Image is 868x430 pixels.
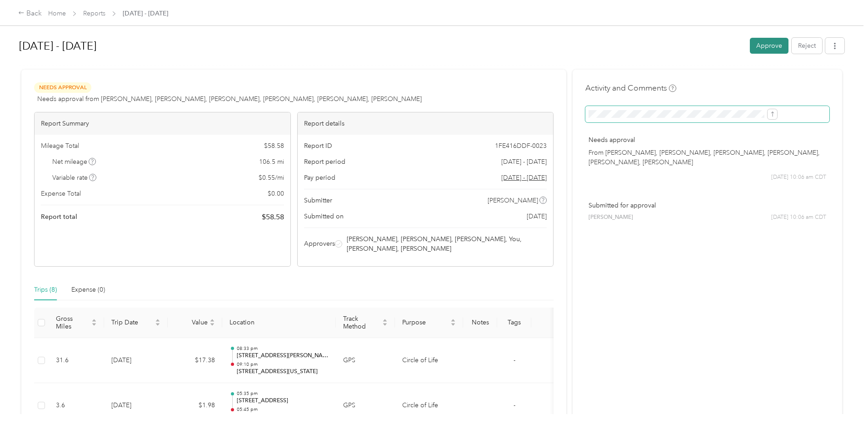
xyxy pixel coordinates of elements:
span: Mileage Total [41,141,79,151]
td: GPS [336,383,395,429]
span: Net mileage [52,157,96,167]
span: [PERSON_NAME] [589,213,633,222]
p: 09:10 pm [237,361,329,368]
span: $ 58.58 [264,141,284,151]
td: $1.98 [168,383,222,429]
iframe: Everlance-gr Chat Button Frame [817,379,868,430]
span: caret-up [210,318,215,323]
span: Pay period [304,173,335,182]
th: Location [222,308,336,338]
p: 05:45 pm [237,406,329,413]
span: Approvers [304,239,335,248]
p: Submitted for approval [589,201,826,210]
span: Submitted on [304,212,344,221]
p: 08:33 pm [237,345,329,352]
td: GPS [336,338,395,384]
p: Needs approval [589,135,826,145]
span: - [514,356,515,364]
span: [PERSON_NAME], [PERSON_NAME], [PERSON_NAME], You, [PERSON_NAME], [PERSON_NAME] [347,234,545,253]
span: [DATE] - [DATE] [501,157,547,167]
div: Report details [298,112,554,135]
td: Circle of Life [395,338,463,384]
a: Home [48,10,66,17]
th: Tags [497,308,531,338]
h1: Sep 14 - 27, 2025 [19,35,743,57]
span: Go to pay period [501,173,547,182]
span: Variable rate [52,173,97,182]
th: Trip Date [104,308,168,338]
td: [DATE] [104,338,168,384]
span: Purpose [402,319,449,326]
p: From [PERSON_NAME], [PERSON_NAME], [PERSON_NAME], [PERSON_NAME], [PERSON_NAME], [PERSON_NAME] [589,148,826,167]
th: Gross Miles [49,308,104,338]
button: Reject [792,38,822,54]
span: Needs Approval [34,82,91,93]
th: Purpose [395,308,463,338]
span: $ 0.55 / mi [259,173,284,182]
div: Expense (0) [71,285,105,295]
button: Approve [750,38,788,54]
span: Report ID [304,141,332,151]
td: Circle of Life [395,383,463,429]
span: caret-down [91,322,97,327]
span: caret-down [382,322,388,327]
span: Gross Miles [56,315,90,330]
span: Expense Total [41,189,81,198]
span: caret-up [91,318,97,323]
a: Reports [83,10,105,17]
span: [DATE] 10:06 am CDT [771,173,826,182]
span: Needs approval from [PERSON_NAME], [PERSON_NAME], [PERSON_NAME], [PERSON_NAME], [PERSON_NAME], [P... [37,94,422,104]
span: [DATE] - [DATE] [123,9,168,18]
p: [STREET_ADDRESS][US_STATE] [237,368,329,376]
span: $ 0.00 [268,189,284,198]
span: [DATE] 10:06 am CDT [771,213,826,222]
th: Value [168,308,222,338]
th: Track Method [336,308,395,338]
span: caret-down [450,322,456,327]
span: [PERSON_NAME] [488,196,538,205]
div: Back [18,8,42,19]
td: [DATE] [104,383,168,429]
span: Report total [41,212,77,222]
span: caret-down [155,322,160,327]
p: 05:35 pm [237,390,329,397]
p: [STREET_ADDRESS] [237,397,329,405]
td: 3.6 [49,383,104,429]
div: Trips (8) [34,285,57,295]
p: Rogers, [GEOGRAPHIC_DATA] [237,413,329,421]
th: Notes [463,308,497,338]
td: $17.38 [168,338,222,384]
td: 31.6 [49,338,104,384]
span: 1FE416DDF-0023 [495,141,547,151]
span: [DATE] [527,212,547,221]
span: caret-up [382,318,388,323]
span: - [514,401,515,409]
span: caret-up [155,318,160,323]
span: $ 58.58 [262,212,284,223]
span: Value [175,319,208,326]
span: Track Method [343,315,380,330]
h4: Activity and Comments [585,82,676,94]
span: Report period [304,157,345,167]
span: 106.5 mi [259,157,284,167]
span: caret-up [450,318,456,323]
div: Report Summary [35,112,290,135]
span: Submitter [304,196,332,205]
span: Trip Date [111,319,153,326]
p: [STREET_ADDRESS][PERSON_NAME][PERSON_NAME][US_STATE] [237,352,329,360]
span: caret-down [210,322,215,327]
